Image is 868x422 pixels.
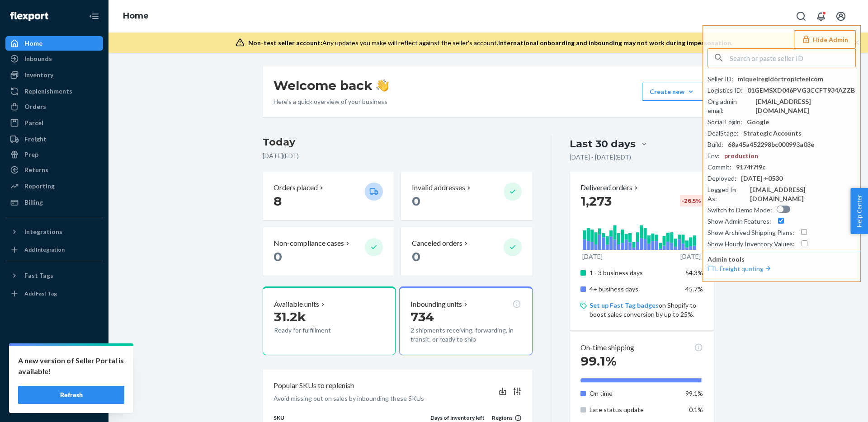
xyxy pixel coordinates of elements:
div: Env : [708,151,720,160]
div: Show Archived Shipping Plans : [708,228,794,237]
p: Invalid addresses [412,183,465,193]
a: Freight [5,132,103,146]
p: Late status update [590,405,679,414]
div: Seller ID : [708,75,733,84]
div: Commit : [708,163,731,172]
span: 99.1% [685,389,703,397]
button: Open Search Box [792,7,810,25]
p: Ready for fulfillment [274,326,358,335]
p: 4+ business days [590,285,679,294]
div: Parcel [24,118,43,127]
div: production [724,151,758,160]
button: Close Navigation [85,7,103,25]
span: 1,273 [580,193,612,209]
div: Google [747,117,769,127]
a: Parcel [5,116,103,130]
h1: Welcome back [274,77,389,94]
div: Strategic Accounts [743,129,802,138]
button: Refresh [18,386,124,404]
button: Invalid addresses 0 [401,172,532,220]
a: Home [5,36,103,51]
span: 45.7% [685,285,703,293]
p: Inbounding units [410,299,462,309]
button: Open notifications [812,7,830,25]
button: Fast Tags [5,268,103,283]
div: Home [24,39,42,48]
p: A new version of Seller Portal is available! [18,355,124,377]
button: Canceled orders 0 [401,227,532,276]
div: DealStage : [708,129,739,138]
span: 31.2k [274,309,306,324]
p: Admin tools [708,255,856,264]
div: Add Fast Tag [24,290,57,297]
a: Inventory [5,68,103,82]
a: Inbounds [5,52,103,66]
div: Freight [24,135,47,144]
div: Orders [24,102,46,111]
div: Integrations [24,227,62,236]
p: on Shopify to boost sales conversion by up to 25%. [590,301,703,319]
div: Returns [24,165,48,174]
p: [DATE] - [DATE] ( EDT ) [570,153,631,162]
span: 54.3% [685,269,703,277]
button: Create new [642,83,703,101]
p: On time [590,389,679,398]
h3: Today [263,135,533,150]
div: Reporting [24,182,55,191]
div: Build : [708,140,723,149]
div: Switch to Demo Mode : [708,206,772,215]
div: Regions [485,414,522,422]
div: 01GEMSXD046PVG3CCFT934AZZB [747,86,855,95]
ol: breadcrumbs [116,3,156,29]
span: 0 [412,193,420,209]
a: Home [123,11,149,21]
a: FTL Freight quoting [708,265,773,272]
iframe: Opens a widget where you can chat to one of our agents [809,395,859,417]
a: Returns [5,163,103,177]
div: Billing [24,198,43,207]
p: Canceled orders [412,238,462,249]
button: Delivered orders [580,183,640,193]
div: Show Admin Features : [708,217,771,226]
div: Logged In As : [708,185,745,203]
div: Inventory [24,70,53,80]
button: Integrations [5,225,103,239]
span: International onboarding and inbounding may not work during impersonation. [498,39,732,47]
div: -26.5 % [680,195,703,206]
div: Show Hourly Inventory Values : [708,239,795,249]
span: 0 [412,249,420,264]
button: Hide Admin [794,30,856,48]
span: 8 [274,193,282,209]
div: [EMAIL_ADDRESS][DOMAIN_NAME] [755,97,856,115]
p: 1 - 3 business days [590,268,679,277]
a: Reporting [5,179,103,193]
a: Orders [5,99,103,114]
p: Non-compliance cases [274,238,344,249]
div: [EMAIL_ADDRESS][DOMAIN_NAME] [750,185,856,203]
button: Inbounding units7342 shipments receiving, forwarding, in transit, or ready to ship [399,286,532,355]
a: Add Fast Tag [5,286,103,301]
div: Last 30 days [570,137,636,151]
button: Help Center [850,188,868,234]
div: Deployed : [708,174,736,183]
div: Fast Tags [24,271,53,280]
div: Inbounds [24,54,52,63]
p: Orders placed [274,183,318,193]
button: Available units31.2kReady for fulfillment [263,286,396,355]
p: 2 shipments receiving, forwarding, in transit, or ready to ship [410,326,521,344]
span: Non-test seller account: [248,39,322,47]
div: Replenishments [24,87,72,96]
img: hand-wave emoji [376,79,389,92]
span: 0.1% [689,406,703,413]
div: Add Integration [24,246,65,253]
p: [DATE] ( EDT ) [263,151,533,160]
p: Available units [274,299,319,309]
a: Help Center [5,381,103,396]
div: Org admin email : [708,97,751,115]
a: Prep [5,147,103,162]
p: [DATE] [582,252,603,261]
p: On-time shipping [580,342,634,353]
div: Logistics ID : [708,86,743,95]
